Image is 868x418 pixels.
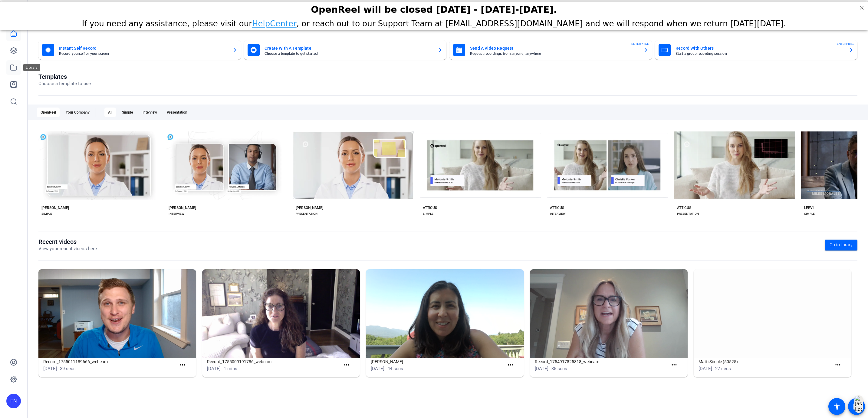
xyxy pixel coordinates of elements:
mat-card-title: Create With A Template [265,45,433,52]
span: Go to library [830,242,853,248]
div: LEEVI [804,205,814,210]
h1: Recent videos [38,238,97,245]
span: ENTERPRISE [837,41,854,46]
div: FN [6,394,21,408]
h1: [PERSON_NAME] [371,358,504,365]
p: Choose a template to use [38,80,91,87]
h1: Record_1754917825818_webcam [535,358,668,365]
span: 27 secs [715,366,731,371]
p: View your recent videos here [38,245,97,252]
button: Create With A TemplateChoose a template to get started [244,40,446,60]
span: 1 mins [224,366,237,371]
mat-icon: more_horiz [179,361,186,369]
span: 35 secs [551,366,567,371]
h1: Matti Simple (50525) [699,358,832,365]
span: ENTERPRISE [631,41,649,46]
span: [DATE] [207,366,221,371]
a: HelpCenter [252,18,297,27]
div: [PERSON_NAME] [41,205,69,210]
div: Interview [139,108,161,117]
div: All [104,108,116,117]
mat-card-title: Record With Others [676,45,844,52]
mat-card-subtitle: Request recordings from anyone, anywhere [470,52,639,55]
div: Presentation [163,108,191,117]
button: Instant Self RecordRecord yourself or your screen [38,40,241,60]
button: Record With OthersStart a group recording sessionENTERPRISE [655,40,857,60]
mat-card-title: Send A Video Request [470,45,639,52]
div: [PERSON_NAME] [169,205,196,210]
div: PRESENTATION [296,211,317,216]
div: [PERSON_NAME] [296,205,323,210]
mat-icon: more_horiz [670,361,678,369]
div: Your Company [62,108,93,117]
mat-card-title: Instant Self Record [59,45,228,52]
mat-card-subtitle: Start a group recording session [676,52,844,55]
mat-card-subtitle: Record yourself or your screen [59,52,228,55]
span: If you need any assistance, please visit our , or reach out to our Support Team at [EMAIL_ADDRESS... [82,18,786,27]
div: PRESENTATION [677,211,699,216]
span: [DATE] [699,366,712,371]
h1: Templates [38,73,91,80]
img: Matti Simple (50525) [694,269,851,358]
mat-card-subtitle: Choose a template to get started [265,52,433,55]
span: [DATE] [371,366,384,371]
div: Library [23,64,40,71]
div: OpenReel will be closed [DATE] - [DATE]-[DATE]. [8,3,860,13]
div: ATTICUS [677,205,691,210]
div: SIMPLE [41,211,52,216]
span: 39 secs [60,366,76,371]
a: Go to library [825,240,857,250]
div: OpenReel [37,108,60,117]
mat-icon: message [853,403,860,410]
h1: Record_1755011189666_webcam [43,358,176,365]
mat-icon: more_horiz [343,361,350,369]
span: [DATE] [43,366,57,371]
div: INTERVIEW [169,211,184,216]
img: Record_1755011189666_webcam [38,269,196,358]
img: Record_1754917825818_webcam [530,269,688,358]
img: Amanda_Janna [366,269,524,358]
mat-icon: more_horiz [834,361,842,369]
mat-icon: accessibility [833,403,840,410]
div: SIMPLE [423,211,433,216]
div: ATTICUS [550,205,564,210]
h1: Record_1755009191786_webcam [207,358,340,365]
button: Send A Video RequestRequest recordings from anyone, anywhereENTERPRISE [449,40,652,60]
div: INTERVIEW [550,211,566,216]
div: Simple [118,108,136,117]
div: ATTICUS [423,205,437,210]
div: SIMPLE [804,211,815,216]
span: [DATE] [535,366,548,371]
mat-icon: more_horiz [507,361,514,369]
span: 44 secs [387,366,403,371]
img: Record_1755009191786_webcam [202,269,360,358]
